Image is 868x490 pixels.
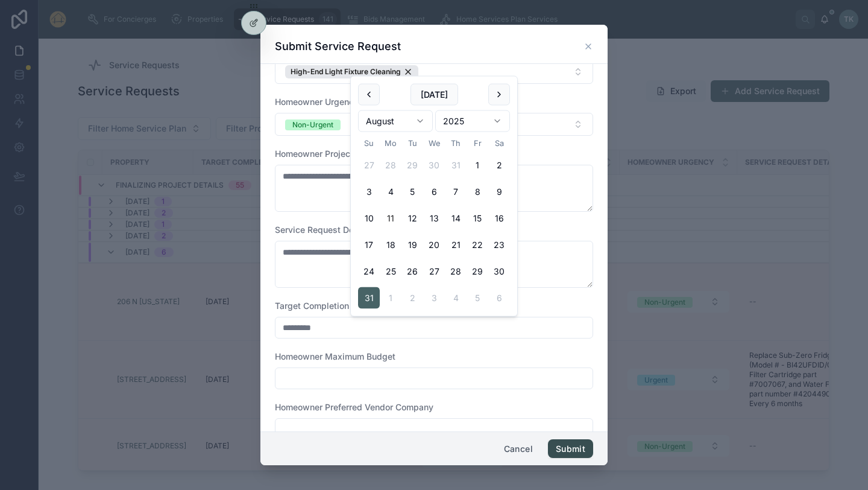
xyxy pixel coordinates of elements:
button: Thursday, July 31st, 2025 [445,154,467,176]
button: Sunday, August 17th, 2025 [358,234,380,256]
div: Non-Urgent [292,119,333,130]
button: Wednesday, August 6th, 2025 [423,181,445,203]
button: Friday, August 22nd, 2025 [467,234,488,256]
th: Tuesday [401,137,423,150]
button: Thursday, September 4th, 2025 [445,287,467,309]
th: Saturday [488,137,510,150]
span: Service Request Details [275,224,371,235]
button: Monday, July 28th, 2025 [380,154,401,176]
button: Monday, August 25th, 2025 [380,261,401,282]
button: Sunday, August 3rd, 2025 [358,181,380,203]
span: Target Completion Date [275,301,370,311]
th: Wednesday [423,137,445,150]
button: Tuesday, August 5th, 2025 [401,181,423,203]
button: Friday, September 5th, 2025 [467,287,488,309]
span: Homeowner Preferred Vendor Company [275,402,433,412]
button: Friday, August 1st, 2025 [467,154,488,176]
button: Thursday, August 14th, 2025 [445,208,467,229]
table: August 2025 [358,137,510,309]
button: Saturday, August 2nd, 2025 [488,154,510,176]
button: Saturday, August 30th, 2025 [488,261,510,282]
button: Unselect 222 [285,65,418,78]
button: Cancel [496,439,541,459]
button: Sunday, July 27th, 2025 [358,154,380,176]
button: Friday, August 8th, 2025 [467,181,488,203]
button: Monday, September 1st, 2025 [380,287,401,309]
button: Wednesday, August 13th, 2025 [423,208,445,229]
button: Wednesday, August 27th, 2025 [423,261,445,282]
button: Tuesday, August 12th, 2025 [401,208,423,229]
button: Select Button [275,60,593,84]
button: [DATE] [410,84,458,106]
button: Sunday, August 31st, 2025, selected [358,287,380,309]
th: Monday [380,137,401,150]
button: Saturday, September 6th, 2025 [488,287,510,309]
span: Homeowner Project Context [275,148,387,159]
button: Tuesday, August 19th, 2025 [401,234,423,256]
button: Submit [548,439,593,459]
button: Monday, August 4th, 2025 [380,181,401,203]
button: Tuesday, September 2nd, 2025 [401,287,423,309]
button: Sunday, August 24th, 2025 [358,261,380,282]
button: Sunday, August 10th, 2025 [358,208,380,229]
button: Tuesday, August 26th, 2025 [401,261,423,282]
button: Today, Monday, August 11th, 2025 [380,208,401,229]
button: Saturday, August 16th, 2025 [488,208,510,229]
button: Tuesday, July 29th, 2025 [401,154,423,176]
button: Wednesday, September 3rd, 2025 [423,287,445,309]
button: Thursday, August 21st, 2025 [445,234,467,256]
button: Thursday, August 28th, 2025 [445,261,467,282]
h3: Submit Service Request [275,39,401,54]
th: Friday [467,137,488,150]
button: Saturday, August 9th, 2025 [488,181,510,203]
th: Sunday [358,137,380,150]
button: Friday, August 15th, 2025 [467,208,488,229]
button: Saturday, August 23rd, 2025 [488,234,510,256]
th: Thursday [445,137,467,150]
button: Select Button [275,113,593,136]
span: Homeowner Urgency [275,97,359,107]
button: Wednesday, August 20th, 2025 [423,234,445,256]
button: Wednesday, July 30th, 2025 [423,154,445,176]
button: Thursday, August 7th, 2025 [445,181,467,203]
span: Homeowner Maximum Budget [275,351,395,361]
span: High-End Light Fixture Cleaning [291,67,401,77]
button: Monday, August 18th, 2025 [380,234,401,256]
button: Friday, August 29th, 2025 [467,261,488,282]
